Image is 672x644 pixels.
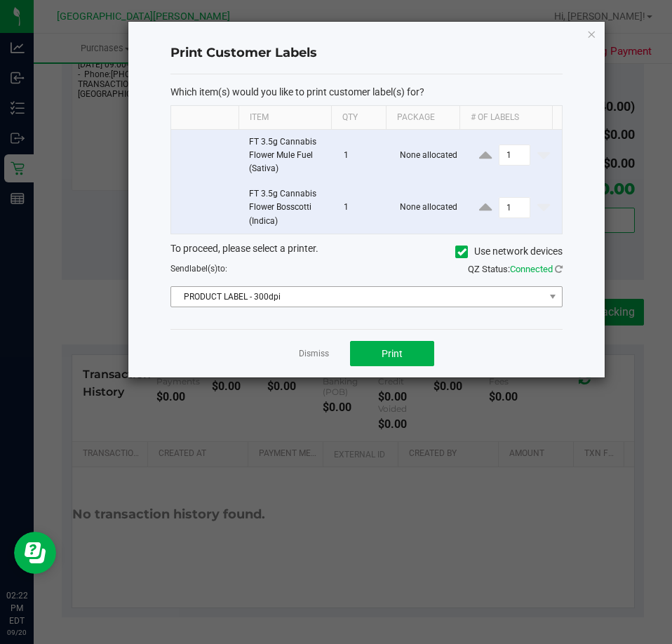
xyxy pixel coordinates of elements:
span: label(s) [189,264,217,274]
th: Package [386,106,459,130]
a: Dismiss [299,348,329,360]
h4: Print Customer Labels [170,44,563,62]
td: None allocated [391,182,467,234]
label: Use network devices [455,244,563,259]
span: Connected [510,264,553,274]
td: FT 3.5g Cannabis Flower Mule Fuel (Sativa) [241,130,335,182]
span: QZ Status: [468,264,563,274]
iframe: Resource center [14,532,56,574]
td: None allocated [391,130,467,182]
span: Print [382,348,403,359]
span: PRODUCT LABEL - 300dpi [171,287,544,307]
td: 1 [335,182,391,234]
td: FT 3.5g Cannabis Flower Bosscotti (Indica) [241,182,335,234]
th: Item [238,106,331,130]
div: To proceed, please select a printer. [160,241,573,262]
td: 1 [335,130,391,182]
p: Which item(s) would you like to print customer label(s) for? [170,86,563,98]
th: # of labels [459,106,552,130]
th: Qty [331,106,386,130]
button: Print [350,341,434,366]
span: Send to: [170,264,227,274]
